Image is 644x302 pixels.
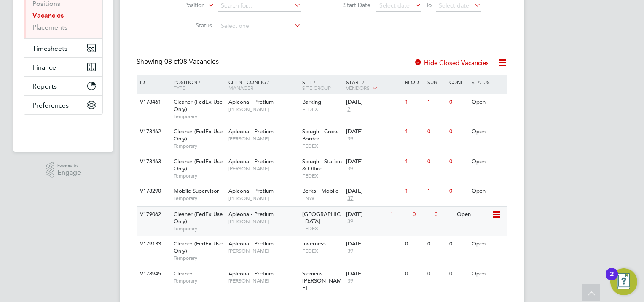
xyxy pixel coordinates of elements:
[470,236,506,252] div: Open
[470,75,506,89] div: Status
[403,154,425,170] div: 1
[447,154,469,170] div: 0
[228,248,298,254] span: [PERSON_NAME]
[346,195,354,202] span: 37
[302,128,338,142] span: Slough - Cross Border
[470,94,506,110] div: Open
[403,75,425,89] div: Reqd
[447,266,469,282] div: 0
[302,98,321,105] span: Barking
[137,57,220,66] div: Showing
[346,99,401,106] div: [DATE]
[447,183,469,199] div: 0
[302,195,342,202] span: ENW
[470,124,506,140] div: Open
[174,278,224,284] span: Temporary
[425,94,447,110] div: 1
[24,123,103,137] a: Go to home page
[346,128,401,135] div: [DATE]
[455,207,491,222] div: Open
[228,128,274,135] span: Apleona - Pretium
[346,211,386,218] div: [DATE]
[302,173,342,179] span: FEDEX
[138,154,167,170] div: V178463
[344,75,403,96] div: Start /
[174,240,223,254] span: Cleaner (FedEx Use Only)
[302,240,326,247] span: Inverness
[228,84,253,91] span: Manager
[470,154,506,170] div: Open
[138,94,167,110] div: V178461
[174,128,223,142] span: Cleaner (FedEx Use Only)
[218,20,301,32] input: Select one
[447,94,469,110] div: 0
[228,270,274,277] span: Apleona - Pretium
[470,183,506,199] div: Open
[322,1,370,9] label: Start Date
[470,266,506,282] div: Open
[32,23,67,31] a: Placements
[24,58,102,76] button: Finance
[138,207,167,222] div: V179062
[346,278,354,285] span: 39
[57,169,81,176] span: Engage
[228,165,298,172] span: [PERSON_NAME]
[24,123,103,137] img: fastbook-logo-retina.png
[425,183,447,199] div: 1
[174,98,223,113] span: Cleaner (FedEx Use Only)
[388,207,410,222] div: 1
[346,270,401,278] div: [DATE]
[174,84,185,91] span: Type
[164,22,212,29] label: Status
[302,106,342,113] span: FEDEX
[610,268,637,295] button: Open Resource Center, 2 new notifications
[138,183,167,199] div: V178290
[403,183,425,199] div: 1
[346,135,354,143] span: 39
[302,210,341,225] span: [GEOGRAPHIC_DATA]
[302,84,331,91] span: Site Group
[174,173,224,179] span: Temporary
[346,188,401,195] div: [DATE]
[425,124,447,140] div: 0
[403,94,425,110] div: 1
[174,187,219,194] span: Mobile Supervisor
[346,106,352,113] span: 2
[425,75,447,89] div: Sub
[228,98,274,105] span: Apleona - Pretium
[346,240,401,248] div: [DATE]
[32,82,57,90] span: Reports
[24,96,102,114] button: Preferences
[228,218,298,225] span: [PERSON_NAME]
[302,158,342,172] span: Slough - Station & Office
[228,240,274,247] span: Apleona - Pretium
[228,210,274,218] span: Apleona - Pretium
[425,154,447,170] div: 0
[447,124,469,140] div: 0
[302,187,338,194] span: Berks - Mobile
[447,236,469,252] div: 0
[32,11,64,19] a: Vacancies
[302,248,342,254] span: FEDEX
[300,75,344,95] div: Site /
[174,255,224,262] span: Temporary
[228,195,298,202] span: [PERSON_NAME]
[46,162,81,178] a: Powered byEngage
[138,75,167,89] div: ID
[174,143,224,149] span: Temporary
[32,44,67,52] span: Timesheets
[610,274,614,285] div: 2
[228,278,298,284] span: [PERSON_NAME]
[403,236,425,252] div: 0
[346,248,354,255] span: 39
[57,162,81,169] span: Powered by
[226,75,300,95] div: Client Config /
[425,236,447,252] div: 0
[24,77,102,95] button: Reports
[174,158,223,172] span: Cleaner (FedEx Use Only)
[138,266,167,282] div: V178945
[302,270,342,291] span: Siemens - [PERSON_NAME]
[228,158,274,165] span: Apleona - Pretium
[447,75,469,89] div: Conf
[346,218,354,225] span: 39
